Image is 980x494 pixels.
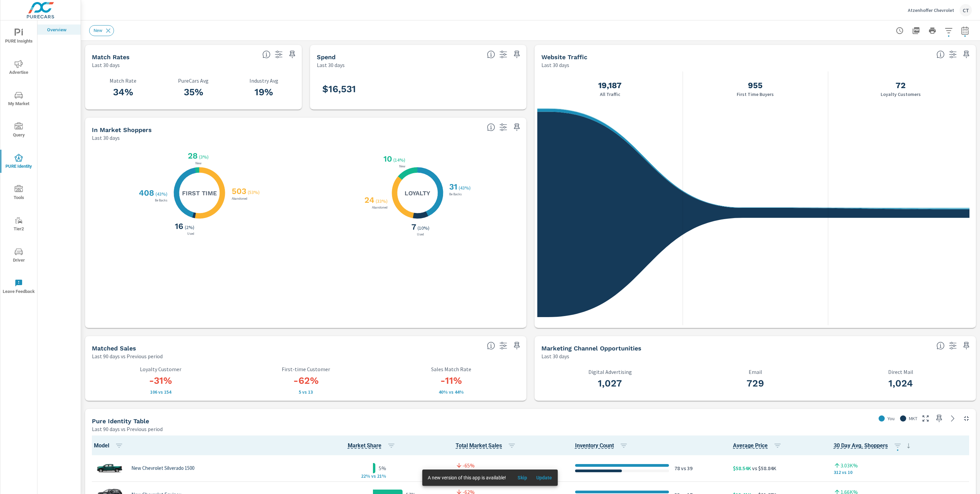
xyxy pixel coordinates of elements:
p: 40% vs 44% [382,389,520,395]
p: Last 30 days [92,134,120,142]
p: 78 [674,464,680,472]
div: nav menu [0,20,37,302]
button: Apply Filters [942,24,955,37]
p: Used [415,233,425,236]
span: Save this to your personalized report [934,413,945,424]
span: Leave Feedback [2,279,35,296]
span: Average Price [733,442,784,450]
p: PureCars Avg [162,78,225,84]
p: s 21% [374,473,390,479]
p: Last 30 days [541,61,569,69]
button: Update [533,472,555,483]
h3: $16,531 [317,83,361,95]
span: My Market [2,91,35,108]
p: ( 14% ) [393,157,407,163]
div: Overview [37,24,81,35]
span: Total PureCars DigAdSpend. Data sourced directly from the Ad Platforms. Non-Purecars DigAd client... [487,50,495,59]
h3: 408 [137,188,154,198]
p: Email [687,369,824,375]
p: Last 90 days vs Previous period [92,425,163,433]
h3: 7 [410,222,416,232]
span: Market Share [348,442,398,450]
p: Last 30 days [541,352,569,360]
p: New [194,162,203,165]
h5: Spend [317,53,336,61]
span: Save this to your personalized report [511,49,522,60]
span: Save this to your personalized report [961,49,972,60]
h3: 503 [230,186,246,196]
img: glamour [96,458,123,478]
h5: First Time [182,189,217,197]
span: New [89,28,107,33]
button: Select Date Range [958,24,972,37]
h3: 729 [687,378,824,389]
span: Matched shoppers that can be exported to each channel type. This is targetable traffic. [936,342,945,350]
button: "Export Report to PDF" [909,24,923,37]
span: Total sales for that model within the set market. [456,442,502,450]
h5: Loyalty [405,189,430,197]
span: All traffic is the data we start with. It’s unique personas over a 30-day period. We don’t consid... [936,50,945,59]
button: Print Report [926,24,939,37]
h3: 19% [233,86,295,98]
h3: -31% [92,375,229,386]
p: 106 vs 154 [92,389,229,395]
span: Save this to your personalized report [511,340,522,351]
p: First-time Customer [237,366,374,372]
a: See more details in report [947,413,958,424]
p: vs $58.84K [751,464,776,472]
p: 5 vs 13 [237,389,374,395]
p: $58.54K [733,464,751,472]
div: CT [960,4,972,16]
p: Abandoned [371,206,389,209]
span: Save this to your personalized report [287,49,298,60]
span: Tier2 [2,216,35,233]
p: ( 10% ) [418,225,431,231]
p: Loyalty Customer [92,366,229,372]
h5: In Market Shoppers [92,126,152,133]
h3: 31 [448,182,457,192]
button: Skip [511,472,533,483]
span: Model [94,442,126,450]
span: Loyalty: Matches that have purchased from the dealership before and purchased within the timefram... [487,342,495,350]
p: Be Backs [448,193,463,196]
p: MKT [909,415,917,422]
span: Inventory Count [575,442,631,450]
p: ( 3% ) [199,154,210,160]
h3: -11% [382,375,520,386]
p: 3.03K% [840,461,858,470]
p: Overview [47,26,75,33]
p: ( 43% ) [156,191,169,197]
span: PURE Insights [2,29,35,45]
span: Update [536,475,552,481]
p: New [398,165,407,168]
p: -65% [462,461,475,470]
p: ( 43% ) [459,185,472,191]
p: Last 90 days vs Previous period [92,352,163,360]
span: Match rate: % of Identifiable Traffic. Pure Identity avg: Avg match rate of all PURE Identity cus... [262,50,271,59]
span: Skip [514,475,530,481]
p: Used [186,232,196,235]
h3: 35% [162,86,225,98]
h3: 16 [174,221,183,231]
h5: Pure Identity Table [92,417,149,425]
p: You [887,415,895,422]
span: A new version of this app is available! [428,475,506,480]
h3: -62% [237,375,374,386]
h5: Marketing Channel Opportunities [541,345,641,352]
h3: 34% [92,86,154,98]
h3: 28 [186,151,198,161]
p: 22% v [356,473,374,479]
h5: Matched Sales [92,345,136,352]
p: Last 30 days [317,61,345,69]
span: PURE Identity [2,154,35,170]
p: ( 33% ) [376,198,389,204]
span: Loyalty: Matched has purchased from the dealership before and has exhibited a preference through ... [487,123,495,131]
span: Driver [2,248,35,264]
span: Average Internet price per model across the market vs dealership. [733,442,768,450]
p: Digital Advertising [541,369,679,375]
p: Match Rate [92,78,154,84]
p: Abandoned [230,197,249,200]
h3: 1,027 [541,378,679,389]
p: 5% [379,464,386,472]
h3: 24 [363,195,374,205]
